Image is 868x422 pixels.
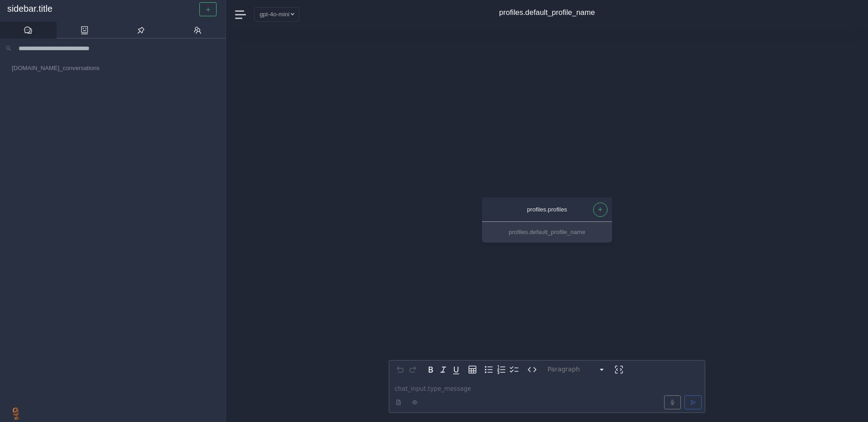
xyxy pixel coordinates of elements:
[389,379,705,413] div: editable markdown
[450,363,462,376] button: Underline
[15,42,220,55] input: Search conversations
[526,363,538,376] button: Inline code format
[425,363,437,376] button: Bold
[508,363,520,376] button: Check list
[499,8,595,17] h4: profiles.default_profile_name
[491,205,603,214] div: profiles.profiles
[544,363,609,376] button: Block type
[482,363,520,376] div: toggle group
[482,222,612,243] button: profiles.default_profile_name
[437,363,450,376] button: Italic
[254,7,299,21] button: gpt-4o-mini
[495,363,508,376] button: Numbered list
[7,4,218,14] a: sidebar.title
[482,363,495,376] button: Bulleted list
